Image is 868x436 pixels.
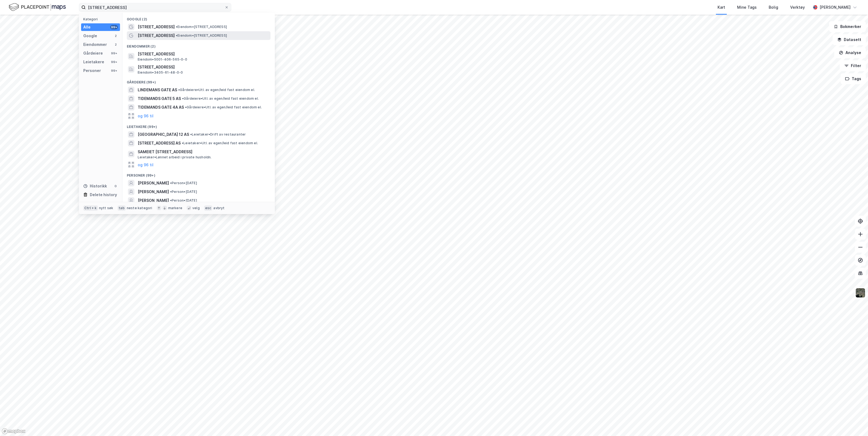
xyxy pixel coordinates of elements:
[83,17,120,21] div: Kategori
[182,96,184,101] span: •
[138,51,268,57] span: [STREET_ADDRESS]
[110,51,118,55] div: 99+
[2,428,26,434] a: Mapbox homepage
[204,205,213,211] div: esc
[170,190,172,194] span: •
[834,47,866,58] button: Analyse
[122,13,275,23] div: Google (2)
[138,161,153,168] button: og 96 til
[83,183,107,189] div: Historikk
[110,25,118,29] div: 99+
[790,4,805,11] div: Verktøy
[113,184,118,188] div: 0
[170,198,197,203] span: Person • [DATE]
[138,131,189,138] span: [GEOGRAPHIC_DATA] 12 AS
[118,205,126,211] div: tab
[83,205,98,211] div: Ctrl + k
[769,4,778,11] div: Bolig
[182,141,183,145] span: •
[168,206,182,210] div: markere
[190,132,192,136] span: •
[83,67,101,74] div: Personer
[83,59,104,65] div: Leietakere
[833,34,866,45] button: Datasett
[138,149,268,155] span: SAMEIET [STREET_ADDRESS]
[138,87,177,93] span: LINDEMANS GATE AS
[829,21,866,32] button: Bokmerker
[138,95,181,102] span: TIDEMANDS GATE 5 AS
[170,198,172,202] span: •
[185,105,187,109] span: •
[83,50,103,57] div: Gårdeiere
[170,181,197,185] span: Person • [DATE]
[855,288,866,298] img: 9k=
[127,206,152,210] div: neste kategori
[138,70,183,75] span: Eiendom • 3405-61-48-0-0
[178,88,255,92] span: Gårdeiere • Utl. av egen/leid fast eiendom el.
[176,25,177,29] span: •
[841,73,866,84] button: Tags
[138,189,169,195] span: [PERSON_NAME]
[840,60,866,71] button: Filter
[83,41,107,48] div: Eiendommer
[83,33,97,39] div: Google
[213,206,224,210] div: avbryt
[138,32,175,39] span: [STREET_ADDRESS]
[122,169,275,179] div: Personer (99+)
[99,206,113,210] div: nytt søk
[9,2,66,12] img: logo.f888ab2527a4732fd821a326f86c7f29.svg
[178,88,180,92] span: •
[176,25,227,29] span: Eiendom • [STREET_ADDRESS]
[192,206,200,210] div: velg
[138,104,184,111] span: TIDEMANDS GATE 4A AS
[718,4,725,11] div: Kart
[122,120,275,130] div: Leietakere (99+)
[138,180,169,186] span: [PERSON_NAME]
[190,132,246,137] span: Leietaker • Drift av restauranter
[170,190,197,194] span: Person • [DATE]
[86,3,224,11] input: Søk på adresse, matrikkel, gårdeiere, leietakere eller personer
[138,197,169,204] span: [PERSON_NAME]
[138,155,212,159] span: Leietaker • Lønnet arbeid i private husholdn.
[182,96,259,101] span: Gårdeiere • Utl. av egen/leid fast eiendom el.
[176,33,227,38] span: Eiendom • [STREET_ADDRESS]
[182,141,258,145] span: Leietaker • Utl. av egen/leid fast eiendom el.
[90,192,117,198] div: Delete history
[138,24,175,30] span: [STREET_ADDRESS]
[83,24,91,30] div: Alle
[170,181,172,185] span: •
[113,34,118,38] div: 2
[841,410,868,436] iframe: Chat Widget
[737,4,757,11] div: Mine Tags
[138,113,153,119] button: og 96 til
[138,57,187,62] span: Eiendom • 5001-406-565-0-0
[138,64,268,70] span: [STREET_ADDRESS]
[122,76,275,86] div: Gårdeiere (99+)
[185,105,262,109] span: Gårdeiere • Utl. av egen/leid fast eiendom el.
[113,42,118,47] div: 2
[122,40,275,50] div: Eiendommer (2)
[176,33,177,37] span: •
[820,4,851,11] div: [PERSON_NAME]
[138,140,181,146] span: [STREET_ADDRESS] AS
[110,60,118,64] div: 99+
[110,68,118,73] div: 99+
